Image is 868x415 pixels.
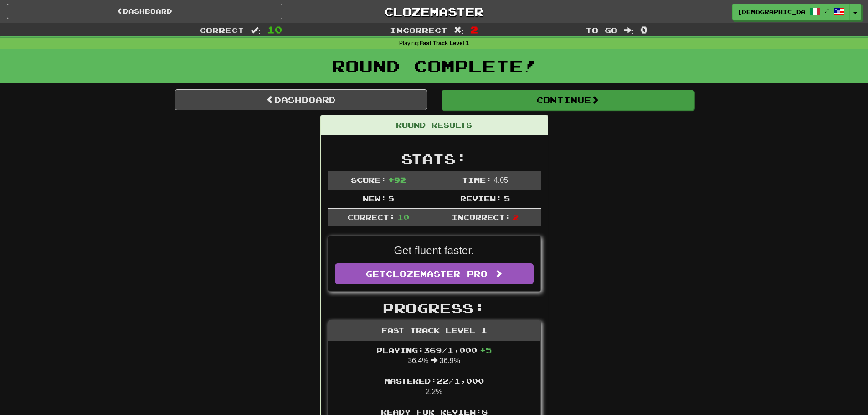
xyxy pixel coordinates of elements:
span: Correct: [348,213,395,221]
li: 36.4% 36.9% [328,341,540,372]
span: [DEMOGRAPHIC_DATA] [737,8,805,16]
div: Fast Track Level 1 [328,321,540,341]
span: 4 : 0 5 [494,176,508,184]
span: 10 [397,213,409,221]
span: : [251,26,261,34]
h2: Stats: [328,151,541,166]
a: GetClozemaster Pro [335,263,534,284]
span: + 92 [388,175,406,184]
span: Time: [462,175,492,184]
span: 2 [470,24,478,35]
a: [DEMOGRAPHIC_DATA] / [732,4,850,20]
span: : [454,26,464,34]
span: 2 [513,213,519,221]
span: 0 [640,24,648,35]
span: 10 [267,24,282,35]
span: Incorrect: [452,213,511,221]
h2: Progress: [328,301,541,316]
button: Continue [442,90,694,111]
span: To go [586,26,617,35]
h1: Round Complete! [3,57,865,75]
a: Dashboard [175,89,427,110]
span: New: [363,194,386,203]
span: : [624,26,634,34]
div: Round Results [321,115,548,135]
span: Mastered: 22 / 1,000 [384,376,484,385]
strong: Fast Track Level 1 [420,40,469,46]
span: 5 [388,194,394,203]
span: / [825,7,829,14]
span: + 5 [480,346,492,354]
a: Dashboard [7,4,282,19]
p: Get fluent faster. [335,243,534,258]
span: Playing: 369 / 1,000 [376,346,492,354]
span: Score: [351,175,386,184]
span: Review: [460,194,502,203]
span: Incorrect [390,26,447,35]
span: Clozemaster Pro [386,269,488,279]
li: 2.2% [328,371,540,402]
span: 5 [504,194,510,203]
a: Clozemaster [296,4,572,20]
span: Correct [200,26,244,35]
